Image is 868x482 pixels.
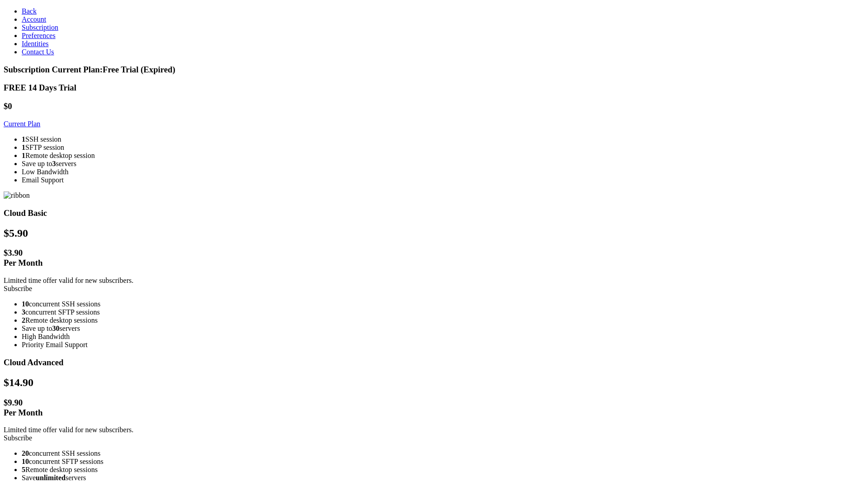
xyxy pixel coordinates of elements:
h1: $0 [4,101,864,111]
strong: 1 [22,152,25,159]
li: Save servers [22,474,864,482]
li: concurrent SFTP sessions [22,458,864,466]
a: Subscribe [4,434,32,442]
div: Per Month [4,258,864,268]
h3: Subscription [4,65,864,75]
li: Remote desktop session [22,152,864,160]
h2: $ 14.90 [4,377,864,389]
h3: FREE 14 Days Trial [4,83,864,93]
strong: unlimited [36,474,66,482]
strong: 3 [52,160,56,167]
a: Back [22,7,37,15]
a: Contact Us [22,48,54,56]
strong: 10 [22,458,29,465]
a: Current Plan [4,120,40,128]
a: Subscribe [4,285,32,292]
span: Limited time offer valid for new subscribers. [4,426,133,434]
div: Per Month [4,408,864,418]
li: SSH session [22,135,864,143]
h3: Cloud Advanced [4,358,864,367]
strong: 2 [22,316,25,324]
li: Priority Email Support [22,341,864,349]
strong: 1 [22,135,25,143]
h1: $ 9.90 [4,398,864,418]
h1: $ 3.90 [4,248,864,268]
li: Email Support [22,176,864,184]
strong: 5 [22,466,25,473]
li: High Bandwidth [22,333,864,341]
li: SFTP session [22,143,864,152]
li: Low Bandwidth [22,168,864,176]
li: concurrent SFTP sessions [22,308,864,316]
li: concurrent SSH sessions [22,300,864,308]
a: Identities [22,40,49,48]
li: Save up to servers [22,160,864,168]
h2: $ 5.90 [4,227,864,239]
a: Subscription [22,24,58,31]
a: Preferences [22,32,56,39]
span: Current Plan: Free Trial (Expired) [52,65,175,74]
li: concurrent SSH sessions [22,449,864,458]
span: Limited time offer valid for new subscribers. [4,277,133,284]
strong: 3 [22,308,25,316]
li: Remote desktop sessions [22,466,864,474]
strong: 1 [22,143,25,151]
img: ribbon [4,191,30,200]
li: Save up to servers [22,325,864,333]
li: Remote desktop sessions [22,316,864,325]
strong: 20 [22,449,29,457]
a: Account [22,15,46,23]
h3: Cloud Basic [4,208,864,218]
strong: 30 [52,325,60,332]
strong: 10 [22,300,29,308]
